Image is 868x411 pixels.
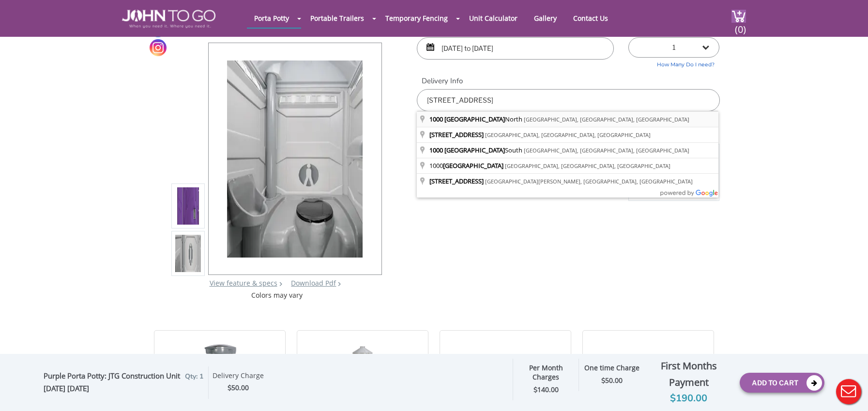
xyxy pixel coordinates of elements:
a: Download Pdf [291,278,336,288]
img: chevron.png [338,282,341,286]
a: Temporary Fencing [378,9,455,28]
span: 140.00 [537,385,559,394]
img: JOHN to go [122,10,215,28]
a: Gallery [527,9,564,28]
span: North [429,115,524,123]
img: Product [175,139,201,367]
span: [STREET_ADDRESS] [429,130,484,139]
img: cart a [731,10,746,23]
a: Unit Calculator [462,9,525,28]
div: $190.00 [645,391,733,406]
img: Product [227,61,363,289]
a: Contact Us [566,9,615,28]
strong: $ [533,385,559,395]
button: Add To Cart [740,373,824,393]
input: Start date | End date [417,37,614,60]
img: right arrow icon [279,282,282,286]
a: View feature & specs [210,278,277,288]
span: [GEOGRAPHIC_DATA], [GEOGRAPHIC_DATA], [GEOGRAPHIC_DATA] [505,162,670,169]
span: [GEOGRAPHIC_DATA], [GEOGRAPHIC_DATA], [GEOGRAPHIC_DATA] [485,131,651,138]
span: [GEOGRAPHIC_DATA][PERSON_NAME], [GEOGRAPHIC_DATA], [GEOGRAPHIC_DATA] [485,178,693,185]
strong: Per Month Charges [529,363,563,381]
span: [STREET_ADDRESS] [429,177,484,185]
span: 1000 [429,115,443,123]
label: Delivery Info [417,76,719,86]
div: $ [213,382,264,394]
img: Product [175,92,201,320]
span: 50.00 [231,383,249,392]
span: [GEOGRAPHIC_DATA] [444,115,505,123]
span: [GEOGRAPHIC_DATA], [GEOGRAPHIC_DATA], [GEOGRAPHIC_DATA] [524,116,689,123]
a: Porta Potty [247,9,296,28]
span: 50.00 [605,376,623,385]
span: 1000 [429,161,505,170]
span: Qty: 1 [185,372,203,381]
button: Live Chat [829,372,868,411]
span: 1000 [429,146,443,154]
div: Delivery Charge [213,371,264,383]
span: (0) [734,15,746,36]
div: First Months Payment [645,358,733,391]
span: [GEOGRAPHIC_DATA], [GEOGRAPHIC_DATA], [GEOGRAPHIC_DATA] [524,147,689,154]
a: Instagram [150,39,167,56]
a: How Many Do I need? [628,58,719,69]
div: Colors may vary [171,290,383,300]
span: [GEOGRAPHIC_DATA] [443,161,503,170]
span: [GEOGRAPHIC_DATA] [444,146,505,154]
strong: One time Charge [584,363,640,372]
span: South [429,146,524,154]
strong: $ [601,376,623,385]
input: Delivery Address [417,89,719,111]
a: Portable Trailers [303,9,371,28]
